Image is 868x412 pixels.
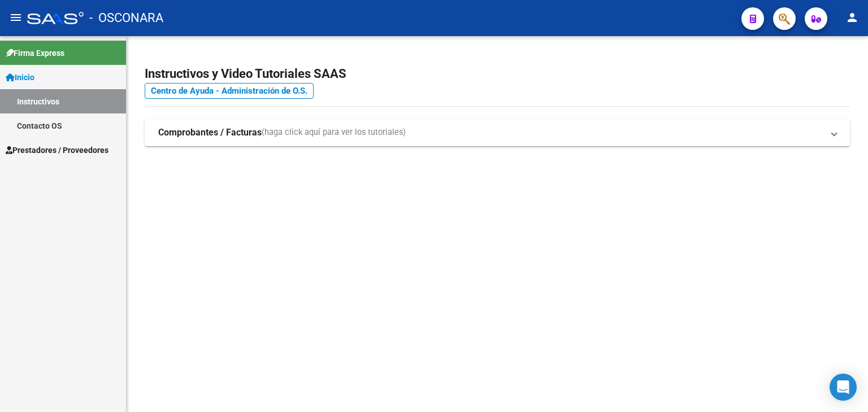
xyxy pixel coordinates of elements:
[145,63,850,85] h2: Instructivos y Video Tutoriales SAAS
[830,374,857,401] div: Open Intercom Messenger
[9,11,23,24] mat-icon: menu
[89,6,163,30] span: - OSCONARA
[6,71,34,84] span: Inicio
[158,126,262,139] strong: Comprobantes / Facturas
[145,83,314,99] a: Centro de Ayuda - Administración de O.S.
[6,144,108,156] span: Prestadores / Proveedores
[262,126,406,139] span: (haga click aquí para ver los tutoriales)
[145,119,850,146] mat-expansion-panel-header: Comprobantes / Facturas(haga click aquí para ver los tutoriales)
[845,11,859,24] mat-icon: person
[6,47,64,59] span: Firma Express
